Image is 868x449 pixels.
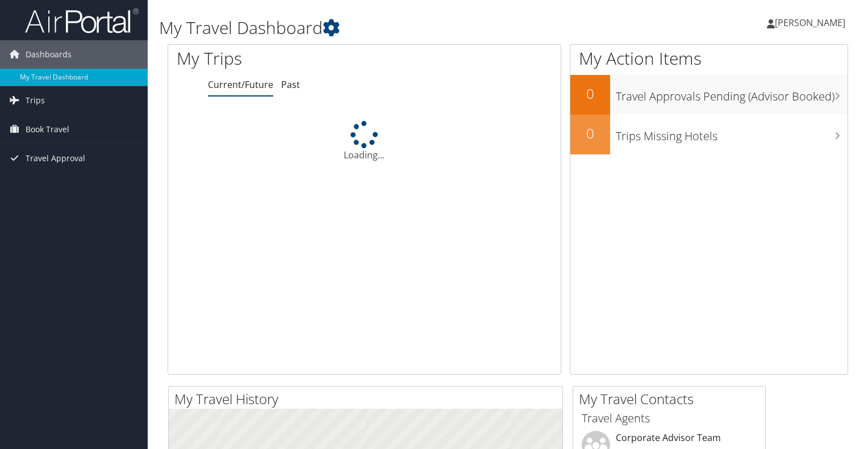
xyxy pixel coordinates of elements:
span: Dashboards [26,40,72,69]
span: [PERSON_NAME] [775,16,845,29]
h2: My Travel Contacts [579,389,765,409]
h2: My Travel History [174,389,562,409]
h1: My Trips [177,47,389,70]
h1: My Travel Dashboard [159,16,624,40]
h3: Travel Agents [582,410,757,426]
a: 0Travel Approvals Pending (Advisor Booked) [570,75,848,115]
span: Trips [26,86,45,115]
h3: Travel Approvals Pending (Advisor Booked) [616,83,848,104]
h3: Trips Missing Hotels [616,123,848,144]
a: 0Trips Missing Hotels [570,115,848,154]
img: airportal-logo.png [25,7,139,34]
span: Travel Approval [26,144,85,173]
h2: 0 [570,124,610,143]
a: Current/Future [208,78,273,91]
a: [PERSON_NAME] [767,6,857,40]
h1: My Action Items [570,47,848,70]
div: Loading... [168,121,561,162]
h2: 0 [570,84,610,103]
a: Past [281,78,300,91]
span: Book Travel [26,115,69,144]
